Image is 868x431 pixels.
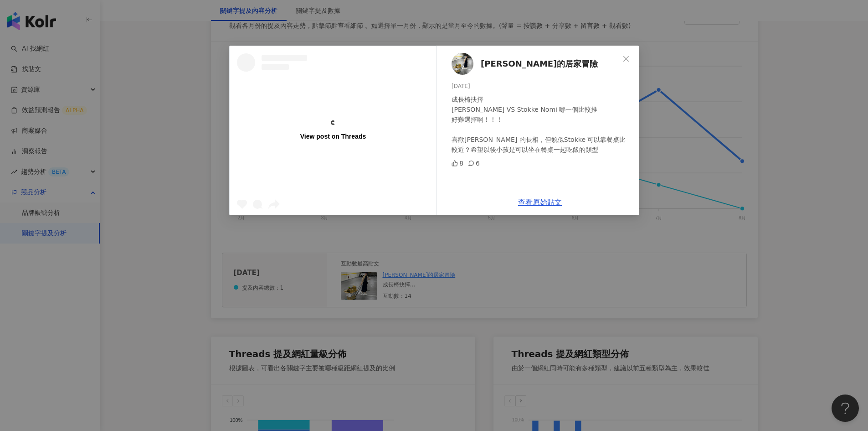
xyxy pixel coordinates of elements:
div: 8 [452,158,463,168]
span: [PERSON_NAME]的居家冒險 [481,57,598,70]
a: 查看原始貼文 [518,198,562,207]
div: 6 [467,158,479,168]
img: KOL Avatar [452,53,473,75]
div: 成長椅抉擇 [PERSON_NAME] VS Stokke Nomi 哪一個比較推 好難選擇啊！！！ 喜歡[PERSON_NAME] 的長相，但貌似Stokke 可以靠餐桌比較近？希望以後小孩是... [452,94,632,155]
a: View post on Threads [230,46,437,215]
span: close [622,55,630,62]
a: KOL Avatar[PERSON_NAME]的居家冒險 [452,53,619,75]
div: [DATE] [452,82,632,91]
button: Close [617,50,635,68]
div: View post on Threads [300,132,365,140]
